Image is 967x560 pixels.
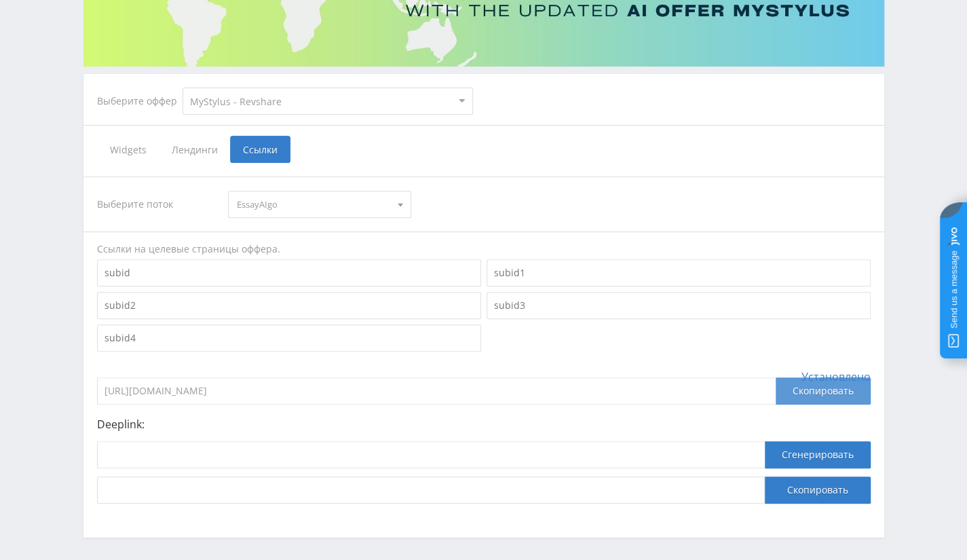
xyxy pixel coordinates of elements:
div: Ссылки на целевые страницы оффера. [97,242,871,256]
div: Скопировать [776,377,871,405]
span: EssayAIgo [237,191,390,217]
button: Скопировать [765,477,871,504]
span: Ссылки [230,136,290,163]
input: subid1 [487,259,871,286]
div: Выберите поток [97,191,215,218]
span: Установлено [801,371,871,383]
input: subid2 [97,292,481,319]
input: subid3 [487,292,871,319]
span: Лендинги [159,136,230,163]
div: Выберите оффер [97,96,183,107]
input: subid4 [97,324,481,352]
input: subid [97,259,481,286]
p: Deeplink: [97,418,871,430]
button: Сгенерировать [765,441,871,468]
span: Widgets [97,136,159,163]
